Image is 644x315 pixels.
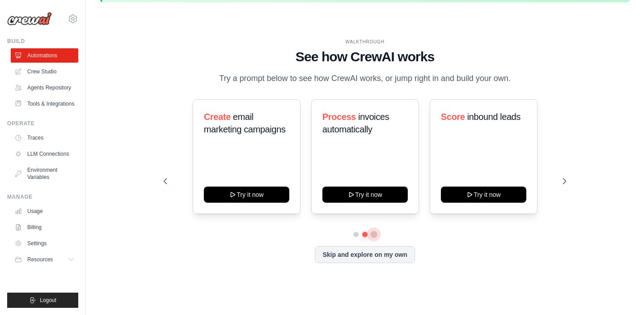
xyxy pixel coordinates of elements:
div: Manage [7,193,78,200]
button: Skip and explore on my own [315,246,415,263]
img: Logo [7,12,52,26]
span: invoices automatically [322,112,389,134]
button: Try it now [441,187,526,203]
a: LLM Connections [11,147,78,161]
span: Score [441,112,465,122]
span: email marketing campaigns [203,112,285,134]
h1: See how CrewAI works [164,49,566,65]
a: Usage [11,204,78,218]
a: Agents Repository [11,81,78,95]
span: Process [322,112,356,122]
iframe: Chat Widget [599,272,644,315]
a: Tools & Integrations [11,97,78,111]
div: Build [7,38,78,45]
a: Automations [11,48,78,63]
button: Try it now [322,187,407,203]
div: WALKTHROUGH [164,38,566,45]
button: Try it now [203,187,289,203]
a: Traces [11,131,78,145]
span: Resources [27,256,53,263]
span: Create [203,112,230,122]
p: Try a prompt below to see how CrewAI works, or jump right in and build your own. [215,72,515,85]
a: Settings [11,236,78,251]
button: Logout [7,293,78,308]
span: inbound leads [467,112,520,122]
div: Operate [7,120,78,127]
button: Resources [11,252,78,267]
a: Billing [11,220,78,234]
span: Logout [40,297,56,304]
a: Environment Variables [11,163,78,184]
a: Crew Studio [11,64,78,79]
